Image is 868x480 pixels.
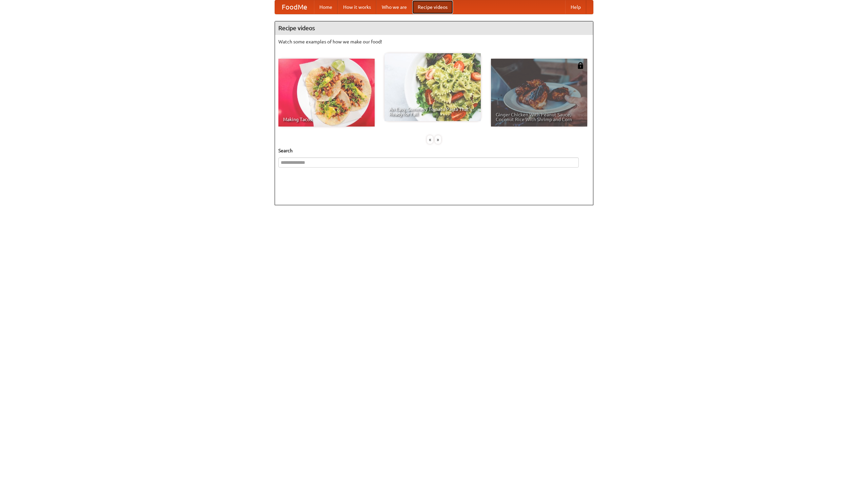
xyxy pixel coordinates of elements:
div: « [427,135,433,144]
p: Watch some examples of how we make our food! [278,38,590,45]
a: Making Tacos [278,59,375,127]
h5: Search [278,147,590,154]
a: Who we are [376,0,412,14]
h4: Recipe videos [275,21,593,35]
a: How it works [338,0,376,14]
div: » [435,135,441,144]
img: 483408.png [577,62,584,69]
a: An Easy, Summery Tomato Pasta That's Ready for Fall [384,53,481,121]
span: An Easy, Summery Tomato Pasta That's Ready for Fall [389,107,476,116]
a: FoodMe [275,0,314,14]
span: Making Tacos [283,117,370,122]
a: Recipe videos [412,0,453,14]
a: Help [565,0,586,14]
a: Home [314,0,338,14]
